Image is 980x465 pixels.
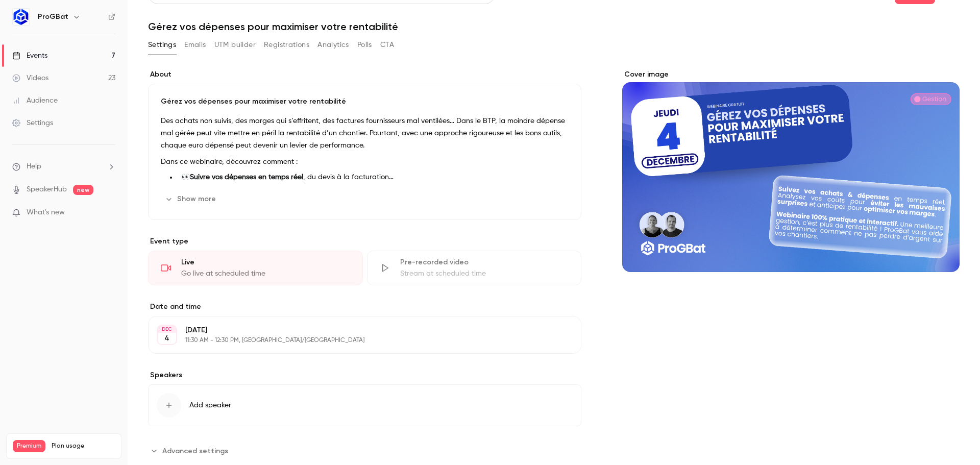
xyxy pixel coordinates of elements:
div: Events [12,51,47,61]
button: Analytics [317,37,349,53]
div: Live [181,257,350,267]
li: 👀 , du devis à la facturation [177,172,569,183]
iframe: Noticeable Trigger [103,208,115,217]
a: SpeakerHub [27,184,67,195]
span: Add speaker [189,400,231,410]
strong: Suivre vos dépenses en temps réel [190,174,303,181]
button: Add speaker [148,384,581,426]
p: Event type [148,236,581,247]
button: Advanced settings [148,443,234,459]
div: Pre-recorded videoStream at scheduled time [367,251,582,285]
div: Videos [12,73,48,83]
div: LiveGo live at scheduled time [148,251,363,285]
img: ProGBat [13,9,29,25]
p: 11:30 AM - 12:30 PM, [GEOGRAPHIC_DATA]/[GEOGRAPHIC_DATA] [185,336,527,345]
span: Advanced settings [162,446,228,456]
button: Registrations [264,37,309,53]
span: Plan usage [52,442,115,450]
button: Emails [184,37,206,53]
div: Settings [12,118,53,128]
div: DEC [158,326,176,333]
div: Pre-recorded video [400,257,569,267]
span: Help [27,161,41,172]
section: Advanced settings [148,443,581,459]
section: Cover image [622,69,960,272]
p: Dans ce webinaire, découvrez comment : [161,156,569,168]
p: [DATE] [185,325,527,335]
label: About [148,69,581,80]
p: Des achats non suivis, des marges qui s’effritent, des factures fournisseurs mal ventilées… Dans ... [161,115,569,152]
span: Premium [13,440,45,452]
button: Polls [357,37,372,53]
button: UTM builder [214,37,256,53]
button: Show more [161,191,222,207]
label: Date and time [148,302,581,312]
span: new [73,185,93,195]
p: Gérez vos dépenses pour maximiser votre rentabilité [161,96,569,107]
div: Stream at scheduled time [400,268,569,279]
p: 4 [164,333,169,344]
span: What's new [27,207,65,218]
button: Settings [148,37,176,53]
div: Go live at scheduled time [181,268,350,279]
div: Audience [12,95,58,106]
button: CTA [380,37,394,53]
h6: ProGBat [38,12,68,22]
label: Speakers [148,370,581,380]
label: Cover image [622,69,960,80]
li: help-dropdown-opener [12,161,115,172]
h1: Gérez vos dépenses pour maximiser votre rentabilité [148,20,960,33]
